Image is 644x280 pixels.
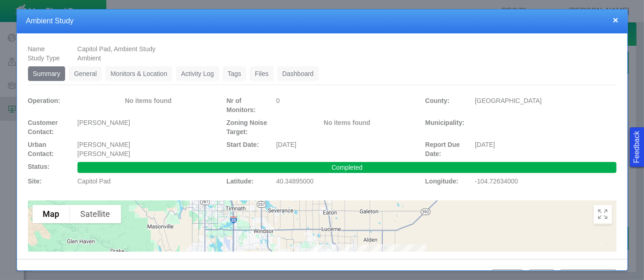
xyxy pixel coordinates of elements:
a: Monitors & Location [105,66,172,81]
button: Toggle Fullscreen in browser window [594,205,612,223]
span: [PERSON_NAME] [77,119,130,126]
span: Status: [28,163,50,170]
span: Name [28,45,45,53]
span: Report Due Date: [425,141,460,157]
span: Start Date: [226,141,259,148]
button: Show satellite imagery [70,205,121,223]
span: Capitol Pad [77,178,110,185]
span: [DATE] [475,141,495,148]
span: County: [425,97,450,104]
span: Operation: [28,97,61,104]
span: Urban Contact: [28,141,54,157]
button: Show street map [33,205,70,223]
span: Latitude: [226,178,253,185]
span: 0 [276,97,280,104]
a: General [69,66,102,81]
a: Summary [28,66,66,81]
span: Capitol Pad, Ambient Study [77,45,155,53]
span: [DATE] [276,141,296,148]
a: Activity Log [176,66,219,81]
h4: Ambient Study [26,16,619,26]
span: Ambient [77,54,101,62]
span: Customer Contact: [28,119,58,135]
a: Files [250,66,274,81]
span: Study Type [28,54,60,62]
span: Site: [28,178,42,185]
span: Nr of Monitors: [226,97,256,113]
span: [GEOGRAPHIC_DATA] [475,97,542,104]
div: -104.72634000 [475,173,616,189]
label: No items found [125,96,172,105]
span: Zoning Noise Target: [226,119,267,135]
span: [PERSON_NAME] [77,141,130,148]
span: Longitude: [425,178,458,185]
div: Completed [77,162,616,173]
label: No items found [324,118,370,127]
span: [PERSON_NAME] [77,150,130,157]
span: Municipality: [425,119,465,126]
div: 40.34895000 [276,173,418,189]
a: Tags [223,66,247,81]
button: close [613,15,618,25]
a: Dashboard [277,66,319,81]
